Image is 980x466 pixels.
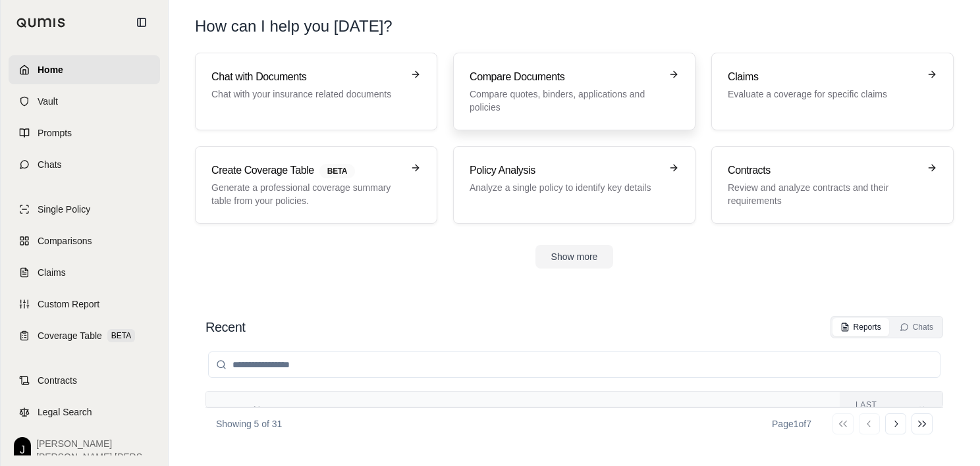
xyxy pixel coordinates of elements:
p: Chat with your insurance related documents [211,88,402,101]
a: Single Policy [9,195,160,224]
span: BETA [107,329,135,342]
div: Chats [900,322,933,332]
a: Compare DocumentsCompare quotes, binders, applications and policies [453,53,695,130]
img: Qumis Logo [16,18,66,28]
span: Contracts [38,374,77,387]
span: Chats [38,158,62,171]
button: Reports [832,318,889,336]
span: [PERSON_NAME] [PERSON_NAME] [36,450,155,463]
div: Name [222,405,439,415]
a: ContractsReview and analyze contracts and their requirements [711,146,954,224]
a: Claims [9,258,160,287]
span: Legal Search [38,405,92,419]
a: Policy AnalysisAnalyze a single policy to identify key details [453,146,695,224]
th: Files [455,392,703,429]
a: Chat with DocumentsChat with your insurance related documents [195,53,437,130]
span: Claims [38,266,66,279]
button: Show more [535,245,614,269]
a: Comparisons [9,226,160,255]
button: Chats [892,318,941,336]
p: Analyze a single policy to identify key details [470,181,661,194]
div: Reports [840,322,881,332]
p: Evaluate a coverage for specific claims [728,88,919,101]
p: Compare quotes, binders, applications and policies [470,88,661,114]
h1: How can I help you [DATE]? [195,16,393,37]
h3: Contracts [728,163,919,178]
span: BETA [319,164,355,178]
p: Review and analyze contracts and their requirements [728,181,919,207]
p: Generate a professional coverage summary table from your policies. [211,181,402,207]
a: Vault [9,87,160,116]
span: Custom Report [38,298,99,311]
h3: Create Coverage Table [211,163,402,178]
a: ClaimsEvaluate a coverage for specific claims [711,53,954,130]
a: Create Coverage TableBETAGenerate a professional coverage summary table from your policies. [195,146,437,224]
span: Comparisons [38,234,92,247]
a: Home [9,55,160,84]
a: Contracts [9,366,160,395]
a: Coverage TableBETA [9,321,160,350]
p: Showing 5 of 31 [216,417,282,430]
div: Page 1 of 7 [772,417,811,430]
a: Custom Report [9,290,160,319]
span: Home [38,63,63,76]
span: [PERSON_NAME] [36,437,155,450]
th: Report Type [703,392,840,429]
span: Coverage Table [38,329,102,342]
h2: Recent [205,318,245,336]
a: Prompts [9,118,160,147]
h3: Chat with Documents [211,69,402,85]
h3: Compare Documents [470,69,661,85]
span: Vault [38,95,58,108]
button: Collapse sidebar [131,12,152,33]
div: Last modified [856,400,927,421]
span: Prompts [38,126,72,140]
span: Single Policy [38,203,90,216]
div: J [14,437,31,463]
a: Legal Search [9,398,160,427]
a: Chats [9,150,160,179]
h3: Policy Analysis [470,163,661,178]
h3: Claims [728,69,919,85]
